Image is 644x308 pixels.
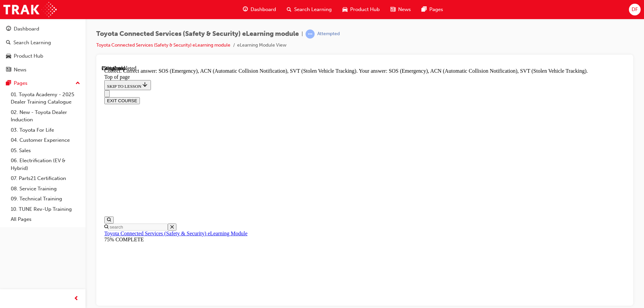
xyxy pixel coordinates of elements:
[350,6,380,13] span: Product Hub
[14,25,39,33] div: Dashboard
[251,6,276,13] span: Dashboard
[14,66,26,74] div: News
[3,171,524,177] div: 75% COMPLETE
[8,214,83,225] a: All Pages
[8,173,83,184] a: 07. Parts21 Certification
[3,2,57,17] img: Trak
[629,4,641,15] button: DF
[96,30,299,38] span: Toyota Connected Services (Safety & Security) eLearning module
[6,40,11,46] span: search-icon
[385,3,416,16] a: news-iconNews
[3,15,49,25] button: SKIP TO LESSON
[422,5,427,14] span: pages-icon
[237,3,281,16] a: guage-iconDashboard
[8,89,83,107] a: 01. Toyota Academy - 2025 Dealer Training Catalogue
[6,26,11,32] span: guage-icon
[6,53,11,59] span: car-icon
[8,184,83,194] a: 08. Service Training
[237,42,286,49] li: eLearning Module View
[243,5,248,14] span: guage-icon
[287,5,291,14] span: search-icon
[337,3,385,16] a: car-iconProduct Hub
[3,3,524,9] div: Correct. Correct answer: SOS (Emergency), ACN (Automatic Collision Notification), SVT (Stolen Veh...
[6,80,11,86] span: pages-icon
[398,6,411,13] span: News
[390,5,395,14] span: news-icon
[3,9,524,15] div: Top of page
[3,21,83,77] button: DashboardSearch LearningProduct HubNews
[3,64,83,76] a: News
[5,18,47,23] span: SKIP TO LESSON
[14,79,28,87] div: Pages
[14,52,43,60] div: Product Hub
[6,67,11,73] span: news-icon
[317,31,340,37] div: Attempted
[3,25,8,32] button: Close navigation menu
[302,30,303,38] span: |
[74,295,79,303] span: prev-icon
[416,3,448,16] a: pages-iconPages
[294,6,332,13] span: Search Learning
[3,151,12,158] button: Open search menu
[3,77,83,89] button: Pages
[3,32,38,39] button: EXIT COURSE
[8,145,83,156] a: 05. Sales
[342,5,347,14] span: car-icon
[3,50,83,62] a: Product Hub
[8,107,83,125] a: 02. New - Toyota Dealer Induction
[429,6,443,13] span: Pages
[96,42,230,48] a: Toyota Connected Services (Safety & Security) eLearning module
[8,194,83,204] a: 09. Technical Training
[3,165,146,171] a: Toyota Connected Services (Safety & Security) eLearning Module
[281,3,337,16] a: search-iconSearch Learning
[306,29,315,39] span: learningRecordVerb_ATTEMPT-icon
[8,156,83,173] a: 06. Electrification (EV & Hybrid)
[8,125,83,135] a: 03. Toyota For Life
[3,23,83,35] a: Dashboard
[13,39,51,47] div: Search Learning
[3,37,83,49] a: Search Learning
[7,158,66,165] input: Search
[66,158,75,165] button: Close search menu
[75,79,80,88] span: up-icon
[8,204,83,214] a: 10. TUNE Rev-Up Training
[8,135,83,145] a: 04. Customer Experience
[632,6,638,13] span: DF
